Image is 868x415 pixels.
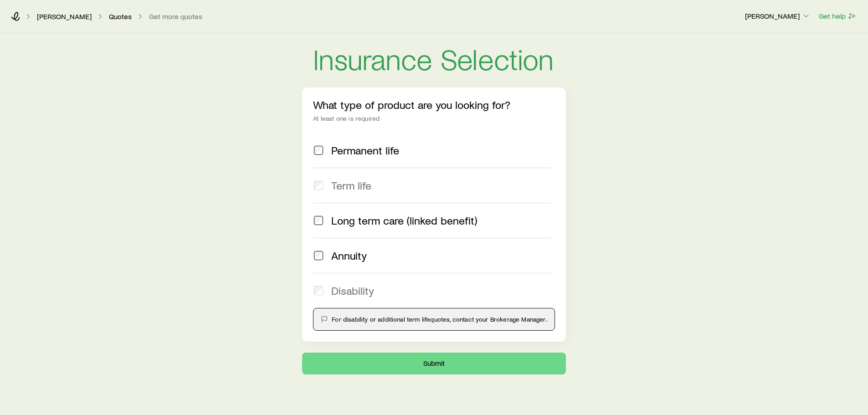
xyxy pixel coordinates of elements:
[108,12,132,21] a: Quotes
[314,251,323,260] input: Annuity
[314,181,323,190] input: Term life
[313,44,555,73] h1: Insurance Selection
[331,214,477,227] span: Long term care (linked benefit)
[745,11,811,22] button: [PERSON_NAME]
[313,98,555,111] p: What type of product are you looking for?
[149,12,203,21] button: Get more quotes
[331,144,399,157] span: Permanent life
[36,12,92,21] a: [PERSON_NAME]
[302,353,565,374] button: Submit
[314,286,323,295] input: Disability
[331,249,367,262] span: Annuity
[331,179,371,192] span: Term life
[818,11,857,21] button: Get help
[321,316,547,323] div: For disability or additional term life quotes, contact your Brokerage Manager.
[745,11,811,20] p: [PERSON_NAME]
[313,115,555,122] div: At least one is required
[314,146,323,155] input: Permanent life
[314,216,323,225] input: Long term care (linked benefit)
[331,284,374,297] span: Disability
